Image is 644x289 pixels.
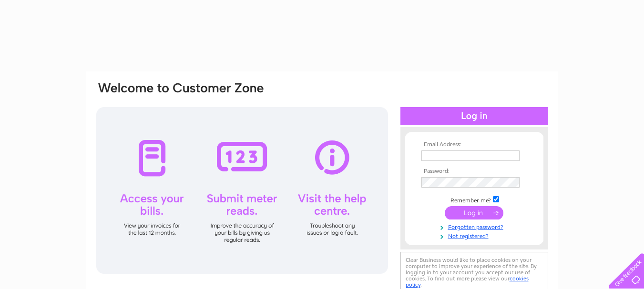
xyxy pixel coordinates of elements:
[445,206,503,219] input: Submit
[421,222,530,231] a: Forgotten password?
[406,275,529,288] a: cookies policy
[421,231,530,240] a: Not registered?
[419,141,530,148] th: Email Address:
[419,195,530,204] td: Remember me?
[419,168,530,175] th: Password:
